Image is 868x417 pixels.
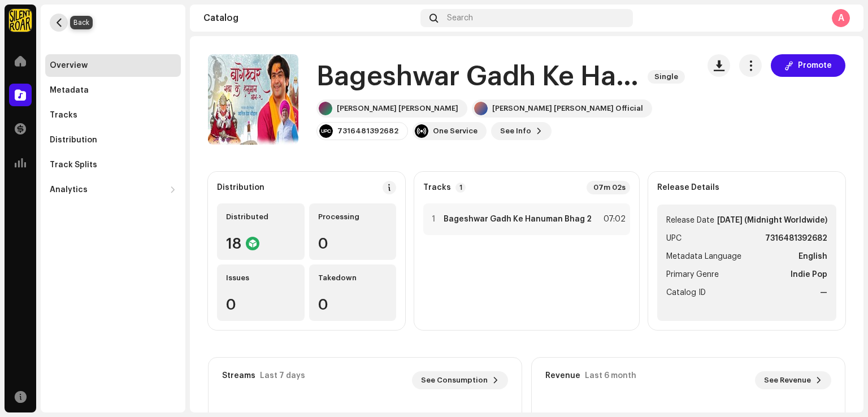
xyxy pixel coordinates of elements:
[9,9,32,32] img: fcfd72e7-8859-4002-b0df-9a7058150634
[337,104,458,113] div: [PERSON_NAME] [PERSON_NAME]
[447,14,473,23] span: Search
[50,61,88,70] div: Overview
[203,14,416,23] div: Catalog
[791,268,827,281] strong: Indie Pop
[50,111,77,120] div: Tracks
[832,9,850,27] div: A
[587,181,630,194] div: 07m 02s
[585,371,636,380] div: Last 6 month
[491,122,552,140] button: See Info
[444,215,592,224] strong: Bageshwar Gadh Ke Hanuman Bhag 2
[50,160,97,170] div: Track Splits
[226,273,296,283] div: Issues
[601,212,626,226] div: 07:02
[45,79,181,102] re-m-nav-item: Metadata
[492,104,643,113] div: [PERSON_NAME] [PERSON_NAME] Official
[45,104,181,127] re-m-nav-item: Tracks
[45,129,181,151] re-m-nav-item: Distribution
[260,371,305,380] div: Last 7 days
[798,54,832,77] span: Promote
[764,369,811,392] span: See Revenue
[50,136,97,145] div: Distribution
[666,232,682,245] span: UPC
[217,183,264,192] div: Distribution
[648,70,685,84] span: Single
[226,212,296,221] div: Distributed
[50,86,89,95] div: Metadata
[820,286,827,299] strong: —
[666,286,706,299] span: Catalog ID
[717,214,827,227] strong: [DATE] (Midnight Worldwide)
[798,250,827,263] strong: English
[765,232,827,245] strong: 7316481392682
[500,120,531,142] span: See Info
[755,371,831,389] button: See Revenue
[545,371,580,380] div: Revenue
[337,127,398,136] div: 7316481392682
[318,273,388,283] div: Takedown
[433,127,478,136] div: One Service
[45,154,181,176] re-m-nav-item: Track Splits
[45,54,181,77] re-m-nav-item: Overview
[423,183,451,192] strong: Tracks
[50,185,88,194] div: Analytics
[657,183,719,192] strong: Release Details
[316,59,639,95] h1: Bageshwar Gadh Ke Hanuman Bhag 2
[421,369,488,392] span: See Consumption
[412,371,508,389] button: See Consumption
[666,250,741,263] span: Metadata Language
[222,371,255,380] div: Streams
[771,54,845,77] button: Promote
[666,268,719,281] span: Primary Genre
[45,179,181,201] re-m-nav-dropdown: Analytics
[318,212,388,221] div: Processing
[455,183,466,193] p-badge: 1
[666,214,714,227] span: Release Date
